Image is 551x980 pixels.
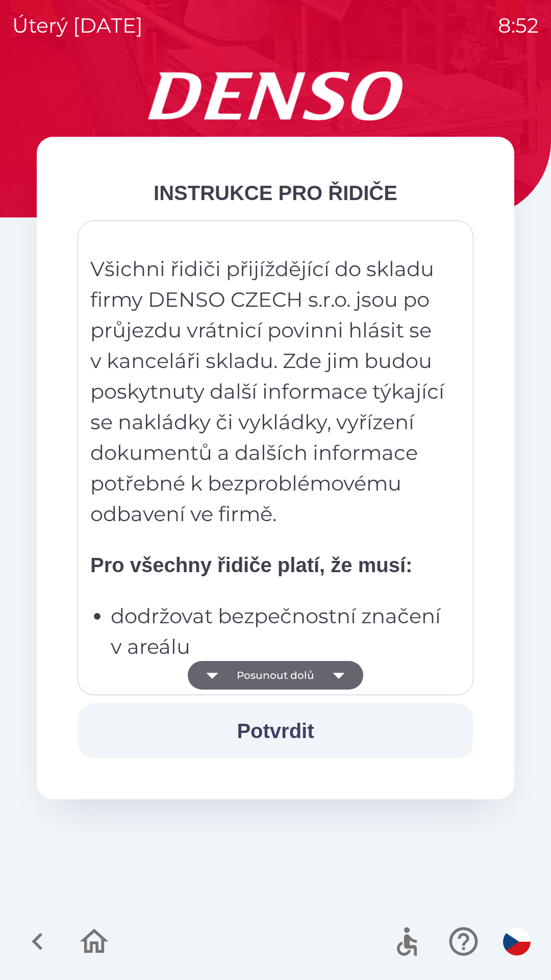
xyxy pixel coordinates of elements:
p: úterý [DATE] [12,10,143,41]
img: Logo [37,71,514,120]
div: INSTRUKCE PRO ŘIDIČE [78,178,473,208]
button: Potvrdit [78,703,473,758]
p: dodržovat bezpečnostní značení v areálu [111,601,446,662]
img: cs flag [503,928,531,955]
p: 8:52 [498,10,539,41]
strong: Pro všechny řidiče platí, že musí: [90,554,412,576]
button: Posunout dolů [188,661,363,690]
p: Všichni řidiči přijíždějící do skladu firmy DENSO CZECH s.r.o. jsou po průjezdu vrátnicí povinni ... [90,254,446,529]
